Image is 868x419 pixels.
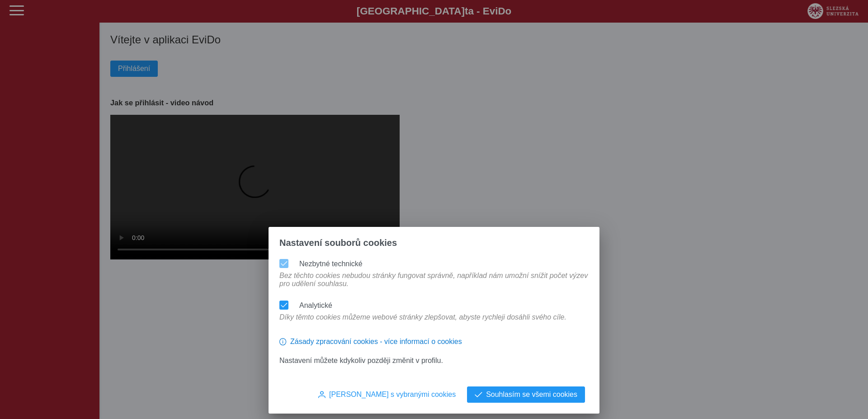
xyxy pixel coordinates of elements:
[290,338,462,346] span: Zásady zpracování cookies - více informací o cookies
[279,334,462,349] button: Zásady zpracování cookies - více informací o cookies
[467,386,585,403] button: Souhlasím se všemi cookies
[299,301,332,309] label: Analytické
[279,238,397,248] span: Nastavení souborů cookies
[276,313,570,330] div: Díky těmto cookies můžeme webové stránky zlepšovat, abyste rychleji dosáhli svého cíle.
[329,391,456,399] span: [PERSON_NAME] s vybranými cookies
[311,386,463,403] button: [PERSON_NAME] s vybranými cookies
[299,260,363,268] label: Nezbytné technické
[279,341,462,349] a: Zásady zpracování cookies - více informací o cookies
[276,272,592,297] div: Bez těchto cookies nebudou stránky fungovat správně, například nám umožní snížit počet výzev pro ...
[279,357,589,365] p: Nastavení můžete kdykoliv později změnit v profilu.
[486,391,577,399] span: Souhlasím se všemi cookies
